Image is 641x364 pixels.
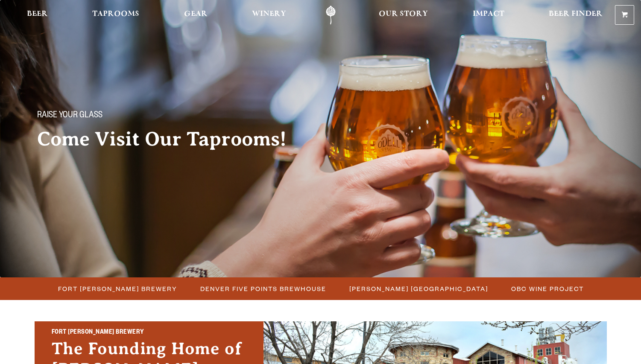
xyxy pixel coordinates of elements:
[379,11,428,17] span: Our Story
[92,11,139,17] span: Taprooms
[179,6,213,25] a: Gear
[549,11,603,17] span: Beer Finder
[373,6,433,25] a: Our Story
[473,11,504,17] span: Impact
[27,11,48,17] span: Beer
[200,282,326,295] span: Denver Five Points Brewhouse
[184,11,208,17] span: Gear
[58,282,177,295] span: Fort [PERSON_NAME] Brewery
[252,11,286,17] span: Winery
[344,282,492,295] a: [PERSON_NAME] [GEOGRAPHIC_DATA]
[195,282,331,295] a: Denver Five Points Brewhouse
[246,6,292,25] a: Winery
[53,282,181,295] a: Fort [PERSON_NAME] Brewery
[543,6,608,25] a: Beer Finder
[467,6,510,25] a: Impact
[511,282,584,295] span: OBC Wine Project
[506,282,588,295] a: OBC Wine Project
[315,6,347,25] a: Odell Home
[37,111,102,122] span: Raise your glass
[349,282,488,295] span: [PERSON_NAME] [GEOGRAPHIC_DATA]
[21,6,53,25] a: Beer
[37,128,304,150] h2: Come Visit Our Taprooms!
[52,327,246,338] h2: Fort [PERSON_NAME] Brewery
[87,6,145,25] a: Taprooms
